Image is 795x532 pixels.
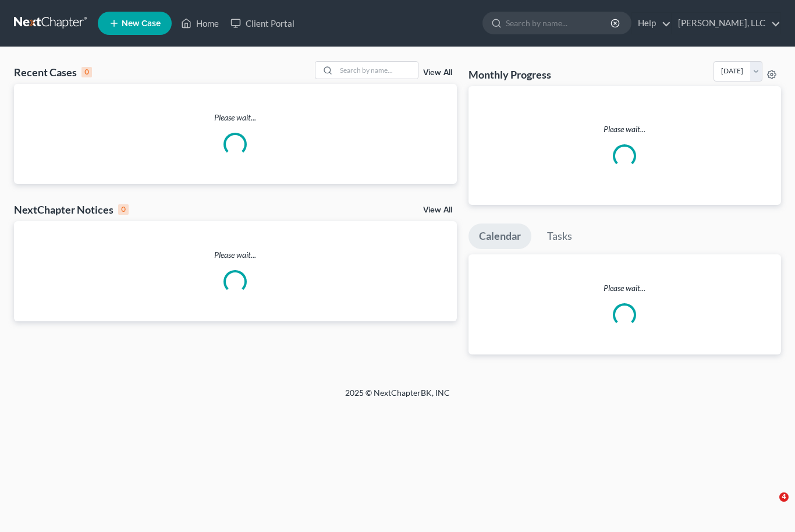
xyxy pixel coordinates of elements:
p: Please wait... [478,123,772,135]
div: 0 [81,67,92,77]
p: Please wait... [469,282,782,294]
p: Please wait... [14,112,457,123]
a: Calendar [469,224,531,249]
p: Please wait... [14,249,457,261]
h3: Monthly Progress [469,68,551,81]
a: [PERSON_NAME], LLC [672,13,780,34]
input: Search by name... [336,62,418,79]
a: Home [175,13,225,34]
div: NextChapter Notices [14,203,129,217]
div: 0 [118,204,129,215]
a: View All [423,206,452,214]
input: Search by name... [506,12,612,34]
a: Tasks [537,224,583,249]
iframe: Intercom live chat [755,492,783,520]
a: Help [632,13,671,34]
div: 2025 © NextChapterBK, INC [66,387,729,408]
span: New Case [122,19,161,28]
span: 4 [779,492,789,502]
div: Recent Cases [14,65,92,79]
a: View All [423,69,452,77]
a: Client Portal [225,13,300,34]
